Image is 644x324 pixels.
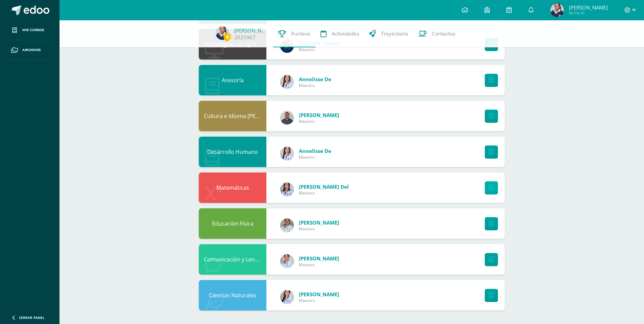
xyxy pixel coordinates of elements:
[569,10,608,16] span: Mi Perfil
[299,112,339,118] span: [PERSON_NAME]
[280,218,294,232] img: 913d032c62bf5869bb5737361d3f627b.png
[569,4,608,11] span: [PERSON_NAME]
[234,34,256,41] a: 2025967
[199,137,266,167] div: Desarrollo Humano
[22,47,41,53] span: Archivos
[199,65,266,95] div: Asesoría
[432,30,455,37] span: Contactos
[299,190,349,196] span: Maestro
[234,27,268,34] a: [PERSON_NAME]
[299,262,339,268] span: Maestro
[332,30,359,37] span: Actividades
[199,244,266,275] div: Comunicación y Lenguaje, Idioma Extranjero Inglés
[299,83,331,88] span: Maestro
[22,27,44,33] span: Mis cursos
[19,315,45,320] span: Cerrar panel
[280,111,294,124] img: c930f3f73c3d00a5c92100a53b7a1b5a.png
[280,290,294,304] img: aa878318b5e0e33103c298c3b86d4ee8.png
[299,298,339,303] span: Maestro
[413,20,460,47] a: Contactos
[273,20,315,47] a: Punteos
[280,75,294,89] img: 856922c122c96dd4492acfa029e91394.png
[280,254,294,268] img: d52ea1d39599abaa7d54536d330b5329.png
[216,26,229,40] img: c45156e0c4315c6567920413048186af.png
[299,226,339,232] span: Maestro
[299,47,339,52] span: Maestro
[299,76,331,83] span: Annelisse De
[299,255,339,262] span: [PERSON_NAME]
[299,154,331,160] span: Maestro
[299,291,339,298] span: [PERSON_NAME]
[550,3,564,17] img: c45156e0c4315c6567920413048186af.png
[199,172,266,203] div: Matemáticas
[299,219,339,226] span: [PERSON_NAME]
[299,183,349,190] span: [PERSON_NAME] del
[5,20,54,40] a: Mis cursos
[315,20,364,47] a: Actividades
[280,147,294,160] img: 856922c122c96dd4492acfa029e91394.png
[199,280,266,310] div: Ciencias Naturales
[381,30,408,37] span: Trayectoria
[299,118,339,124] span: Maestro
[364,20,413,47] a: Trayectoria
[199,101,266,131] div: Cultura e Idioma Maya Garífuna o Xinca
[5,40,54,60] a: Archivos
[299,147,331,154] span: Annelisse De
[199,208,266,239] div: Educación Física
[291,30,310,37] span: Punteos
[280,183,294,196] img: 8adba496f07abd465d606718f465fded.png
[223,33,231,41] span: 0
